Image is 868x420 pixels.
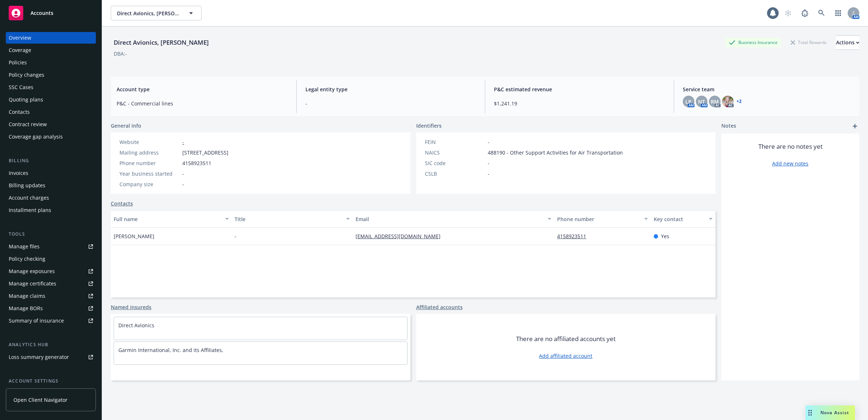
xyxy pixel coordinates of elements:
div: Account charges [9,192,49,204]
span: Yes [661,232,669,240]
span: There are no affiliated accounts yet [516,335,616,343]
span: - [488,159,490,167]
a: SSC Cases [6,81,96,93]
div: Invoices [9,167,28,179]
span: Legal entity type [305,85,476,93]
a: Manage certificates [6,278,96,289]
span: P&C - Commercial lines [117,100,288,107]
div: Business Insurance [725,38,781,47]
div: Contacts [9,106,30,118]
a: Switch app [831,6,845,20]
a: Policy checking [6,253,96,265]
a: Named insureds [111,303,151,311]
span: - [182,180,184,188]
a: Account charges [6,192,96,204]
span: - [488,170,490,177]
div: Summary of insurance [9,315,64,327]
a: Contacts [6,106,96,118]
div: Full name [114,215,221,223]
div: Loss summary generator [9,351,69,363]
div: NAICS [425,149,485,156]
div: Billing [6,157,96,164]
div: FEIN [425,138,485,146]
span: [STREET_ADDRESS] [182,149,228,156]
a: Summary of insurance [6,315,96,327]
button: Direct Avionics, [PERSON_NAME] [111,6,202,20]
div: Manage files [9,241,40,252]
div: Overview [9,32,31,44]
span: Identifiers [416,122,442,129]
a: +2 [737,99,742,104]
img: photo [722,96,734,107]
div: DBA: - [114,50,127,57]
div: Manage exposures [9,265,55,277]
div: Policy checking [9,253,45,265]
a: Start snowing [781,6,795,20]
div: Tools [6,231,96,238]
div: Key contact [654,215,705,223]
a: Coverage gap analysis [6,131,96,143]
div: Installment plans [9,204,51,216]
div: Manage BORs [9,303,43,314]
span: 488190 - Other Support Activities for Air Transportation [488,149,623,156]
a: Direct Avionics [118,322,154,329]
a: Add affiliated account [539,352,592,360]
div: Email [356,215,543,223]
div: Analytics hub [6,341,96,348]
div: Phone number [557,215,640,223]
a: Contract review [6,119,96,130]
button: Nova Assist [806,405,855,420]
a: Manage files [6,241,96,252]
div: Company size [119,180,179,188]
span: General info [111,122,141,129]
a: Contacts [111,200,133,207]
div: Billing updates [9,180,45,191]
div: Direct Avionics, [PERSON_NAME] [111,38,212,47]
span: - [488,138,490,146]
div: Coverage gap analysis [9,131,63,143]
a: Add new notes [772,160,808,167]
div: Contract review [9,119,47,130]
div: Account settings [6,377,96,385]
a: Policy changes [6,69,96,81]
span: RM [711,98,719,105]
div: CSLB [425,170,485,177]
div: Coverage [9,44,31,56]
a: Manage exposures [6,265,96,277]
button: Title [232,210,353,228]
span: Accounts [31,10,53,16]
span: There are no notes yet [758,142,823,151]
button: Email [353,210,554,228]
div: Manage certificates [9,278,56,289]
span: 4158923511 [182,159,211,167]
a: - [182,139,184,145]
span: LP [685,98,691,105]
div: Website [119,138,179,146]
div: Title [235,215,342,223]
span: Open Client Navigator [13,396,68,404]
a: Garmin International, Inc. and its Affiliates, [118,347,223,353]
span: - [182,170,184,177]
span: [PERSON_NAME] [114,232,154,240]
button: Phone number [554,210,651,228]
span: Nova Assist [820,409,849,416]
button: Full name [111,210,232,228]
div: Actions [836,36,859,49]
button: Key contact [651,210,715,228]
div: Total Rewards [787,38,830,47]
div: Year business started [119,170,179,177]
a: Policies [6,57,96,68]
span: Direct Avionics, [PERSON_NAME] [117,9,180,17]
span: P&C estimated revenue [494,85,665,93]
a: Coverage [6,44,96,56]
span: Notes [721,122,736,131]
span: - [235,232,236,240]
span: Account type [117,85,288,93]
div: Policy changes [9,69,44,81]
div: Policies [9,57,27,68]
a: Billing updates [6,180,96,191]
a: [EMAIL_ADDRESS][DOMAIN_NAME] [356,233,446,240]
a: add [851,122,859,131]
a: Manage BORs [6,303,96,314]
